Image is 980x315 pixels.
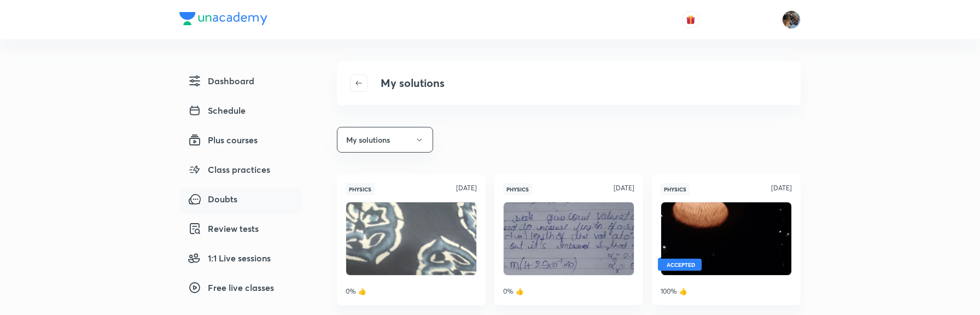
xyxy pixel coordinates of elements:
[188,74,254,87] span: Dashboard
[516,287,524,296] span: like
[179,129,302,154] a: Plus courses
[346,183,375,195] span: Physics
[381,75,445,91] h4: My solutions
[337,127,433,153] button: My solutions
[179,159,302,184] a: Class practices
[179,12,267,28] a: Company Logo
[494,174,643,305] a: Physics[DATE]0%like
[179,188,302,213] a: Doubts
[179,218,302,243] a: Review tests
[503,183,532,195] span: Physics
[188,133,258,147] span: Plus courses
[179,12,267,25] img: Company Logo
[337,174,486,305] a: Physics[DATE]0%like
[503,287,514,296] p: 0%
[179,100,302,125] a: Schedule
[686,15,696,25] img: avatar
[188,163,270,176] span: Class practices
[358,287,366,296] span: like
[661,183,690,195] span: Physics
[188,104,246,117] span: Schedule
[771,183,792,195] p: [DATE]
[188,281,274,294] span: Free live classes
[661,287,677,296] p: 100%
[614,183,634,195] p: [DATE]
[179,277,302,302] a: Free live classes
[456,183,477,195] p: [DATE]
[782,10,801,29] img: Chayan Mehta
[679,287,687,296] span: like
[652,174,801,305] a: Physics[DATE]ACCEPTED100%like
[179,247,302,272] a: 1:1 Live sessions
[682,11,699,28] button: avatar
[346,287,356,296] p: 0%
[188,252,271,265] span: 1:1 Live sessions
[179,70,302,95] a: Dashboard
[667,260,695,270] span: ACCEPTED
[188,192,237,206] span: Doubts
[188,222,259,235] span: Review tests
